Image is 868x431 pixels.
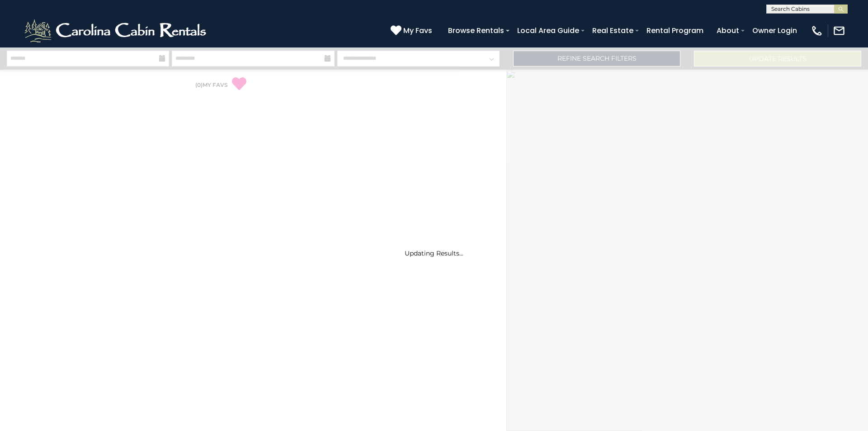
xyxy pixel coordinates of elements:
img: White-1-2.png [23,17,210,44]
span: My Favs [403,25,432,36]
a: Real Estate [588,23,638,38]
a: My Favs [391,25,434,37]
a: Owner Login [748,23,802,38]
img: mail-regular-white.png [833,24,845,37]
a: Browse Rentals [443,23,509,38]
a: Rental Program [642,23,708,38]
a: About [712,23,744,38]
a: Local Area Guide [513,23,584,38]
img: phone-regular-white.png [811,24,823,37]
